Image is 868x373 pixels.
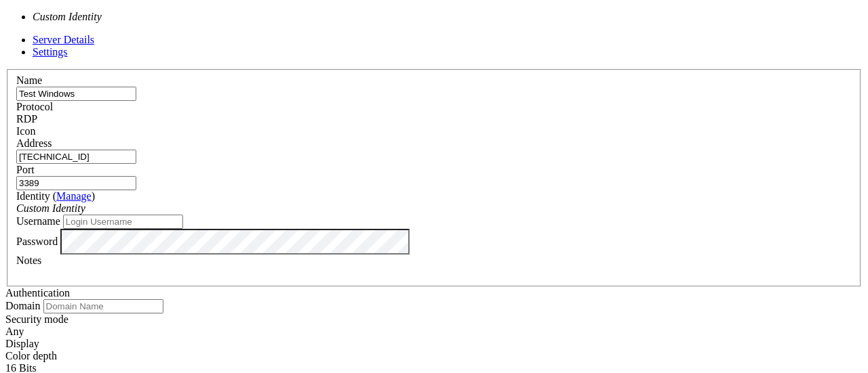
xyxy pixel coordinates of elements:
label: Display [5,338,39,349]
label: Identity [16,190,95,202]
input: Login Username [63,215,183,229]
label: Password [16,235,58,246]
span: Any [5,326,24,337]
a: Server Details [33,34,94,45]
label: Icon [16,125,35,137]
a: Manage [56,190,92,202]
div: RDP [16,113,852,125]
label: Authentication [5,287,70,299]
label: Name [16,74,42,86]
label: Security mode [5,313,68,325]
div: Any [5,326,863,338]
label: Address [16,137,52,149]
label: Protocol [16,101,53,112]
label: Port [16,164,35,175]
input: Domain Name [43,299,163,313]
label: Username [16,215,60,227]
label: Domain [5,300,41,311]
label: The color depth to request, in bits-per-pixel. [5,350,57,361]
span: RDP [16,113,37,125]
div: Custom Identity [16,202,852,215]
i: Custom Identity [16,202,85,214]
i: Custom Identity [33,11,102,22]
span: ( ) [53,190,95,202]
label: Notes [16,255,41,266]
input: Host Name or IP [16,150,136,164]
input: Port Number [16,176,136,190]
a: Settings [33,46,68,58]
input: Server Name [16,87,136,101]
